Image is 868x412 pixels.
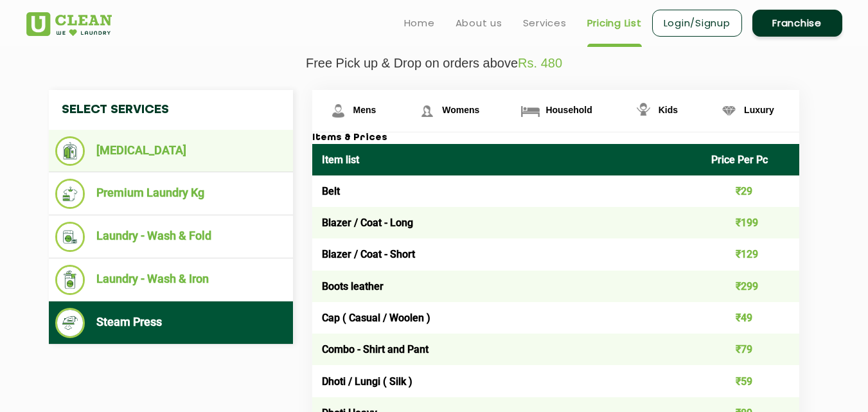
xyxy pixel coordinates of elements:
[55,308,287,338] li: Steam Press
[518,56,562,70] span: Rs. 480
[312,302,702,334] td: Cap ( Casual / Woolen )
[702,238,799,270] td: ₹129
[327,100,350,122] img: Mens
[26,12,112,36] img: UClean Laundry and Dry Cleaning
[55,179,85,209] img: Premium Laundry Kg
[702,144,799,175] th: Price Per Pc
[312,207,702,238] td: Blazer / Coat - Long
[718,100,740,122] img: Luxury
[702,334,799,365] td: ₹79
[652,10,742,37] a: Login/Signup
[752,10,842,37] a: Franchise
[312,132,799,144] h3: Items & Prices
[55,222,85,252] img: Laundry - Wash & Fold
[353,105,376,115] span: Mens
[702,302,799,334] td: ₹49
[312,334,702,365] td: Combo - Shirt and Pant
[523,15,567,31] a: Services
[312,175,702,207] td: Belt
[312,238,702,270] td: Blazer / Coat - Short
[587,15,642,31] a: Pricing List
[55,222,287,252] li: Laundry - Wash & Fold
[702,175,799,207] td: ₹29
[312,365,702,397] td: Dhoti / Lungi ( Silk )
[702,365,799,397] td: ₹59
[456,15,502,31] a: About us
[442,105,479,115] span: Womens
[545,105,592,115] span: Household
[659,105,678,115] span: Kids
[26,56,842,71] p: Free Pick up & Drop on orders above
[702,271,799,302] td: ₹299
[702,207,799,238] td: ₹199
[49,90,293,130] h4: Select Services
[744,105,774,115] span: Luxury
[416,100,438,122] img: Womens
[55,265,85,295] img: Laundry - Wash & Iron
[55,136,85,166] img: Dry Cleaning
[404,15,435,31] a: Home
[632,100,655,122] img: Kids
[55,136,287,166] li: [MEDICAL_DATA]
[55,179,287,209] li: Premium Laundry Kg
[55,265,287,295] li: Laundry - Wash & Iron
[55,308,85,338] img: Steam Press
[312,271,702,302] td: Boots leather
[519,100,542,122] img: Household
[312,144,702,175] th: Item list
